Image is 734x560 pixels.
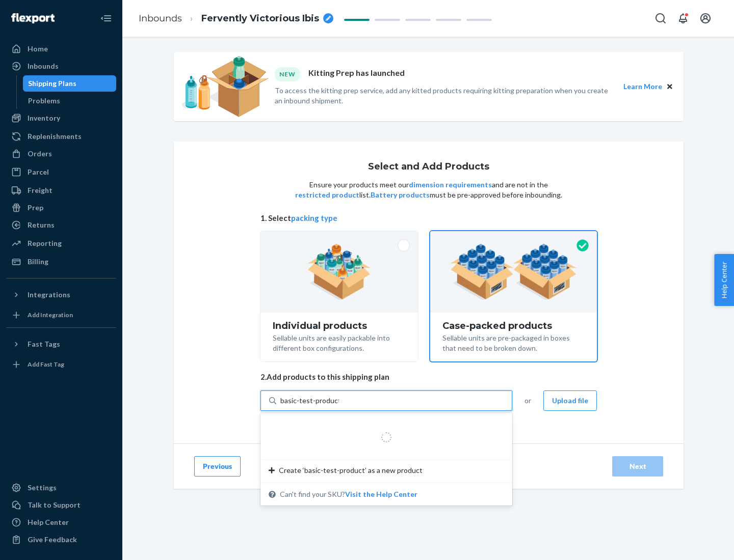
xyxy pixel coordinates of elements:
[6,307,116,323] a: Add Integration
[28,167,49,177] div: Parcel
[11,13,55,23] img: Flexport logo
[96,8,116,29] button: Close Navigation
[6,514,116,530] a: Help Center
[345,489,417,499] button: Create ‘basic-test-product’ as a new productCan't find your SKU?
[28,131,82,142] div: Replenishments
[28,78,76,89] div: Shipping Plans
[450,244,577,300] img: case-pack.59cecea509d18c883b923b81aeac6d0b.png
[6,41,116,57] a: Home
[6,235,116,251] a: Reporting
[6,480,116,496] a: Settings
[28,483,57,493] div: Settings
[23,93,117,109] a: Problems
[6,217,116,233] a: Returns
[6,146,116,162] a: Orders
[260,213,597,223] span: 1. Select
[275,67,300,81] div: NEW
[543,390,597,411] button: Upload file
[28,311,73,319] div: Add Integration
[28,149,52,159] div: Orders
[6,497,116,513] a: Talk to Support
[275,86,614,106] p: To access the kitting prep service, add any kitted products requiring kitting preparation when yo...
[28,113,60,123] div: Inventory
[28,96,60,106] div: Problems
[295,190,359,200] button: restricted product
[442,331,585,353] div: Sellable units are pre-packaged in boxes that need to be broken down.
[714,254,734,306] button: Help Center
[273,331,406,353] div: Sellable units are easily packable into different box configurations.
[308,67,405,81] p: Kitting Prep has launched
[6,182,116,199] a: Freight
[621,461,654,471] div: Next
[291,213,337,223] button: packing type
[6,287,116,303] button: Integrations
[280,396,339,406] input: Create ‘basic-test-product’ as a new productCan't find your SKU?Visit the Help Center
[28,238,62,248] div: Reporting
[6,254,116,270] a: Billing
[260,372,597,382] span: 2. Add products to this shipping plan
[28,339,60,349] div: Fast Tags
[6,164,116,180] a: Parcel
[28,517,69,527] div: Help Center
[28,360,64,369] div: Add Fast Tag
[442,321,585,331] div: Case-packed products
[6,356,116,373] a: Add Fast Tag
[23,75,117,92] a: Shipping Plans
[194,456,241,477] button: Previous
[6,336,116,352] button: Fast Tags
[279,465,423,475] span: Create ‘basic-test-product’ as a new product
[612,456,663,477] button: Next
[28,290,70,300] div: Integrations
[28,203,43,213] div: Prep
[130,4,342,34] ol: breadcrumbs
[28,220,55,230] div: Returns
[6,110,116,126] a: Inventory
[6,531,116,548] button: Give Feedback
[273,321,406,331] div: Individual products
[28,61,59,71] div: Inbounds
[28,535,77,545] div: Give Feedback
[6,200,116,216] a: Prep
[623,81,662,92] button: Learn More
[673,8,693,29] button: Open notifications
[650,8,671,29] button: Open Search Box
[28,500,81,510] div: Talk to Support
[409,180,492,190] button: dimension requirements
[6,58,116,74] a: Inbounds
[28,257,48,267] div: Billing
[294,180,563,200] p: Ensure your products meet our and are not in the list. must be pre-approved before inbounding.
[664,81,675,92] button: Close
[368,162,489,172] h1: Select and Add Products
[307,244,371,300] img: individual-pack.facf35554cb0f1810c75b2bd6df2d64e.png
[371,190,430,200] button: Battery products
[139,13,182,24] a: Inbounds
[6,128,116,145] a: Replenishments
[280,489,417,499] span: Can't find your SKU?
[695,8,716,29] button: Open account menu
[201,12,319,25] span: Fervently Victorious Ibis
[525,396,531,406] span: or
[28,44,48,54] div: Home
[28,185,53,195] div: Freight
